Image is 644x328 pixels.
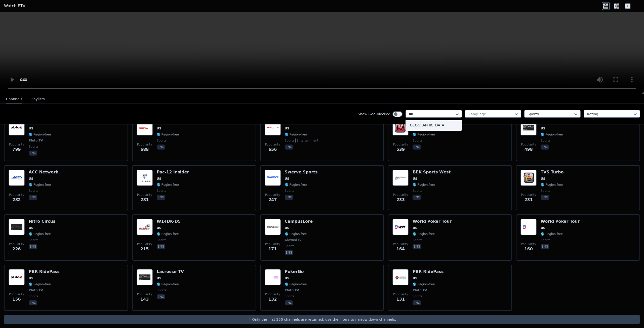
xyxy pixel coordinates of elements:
[413,232,435,236] span: 🌎 Region-free
[285,232,307,236] span: 🌎 Region-free
[6,95,22,104] button: Channels
[541,145,549,150] p: eng
[29,170,58,175] h6: ACC Network
[413,288,427,292] span: Pluto TV
[29,269,60,274] h6: PBR RidePass
[137,193,152,197] span: Popularity
[541,177,545,181] span: US
[29,219,56,224] h6: Nitro Circus
[396,296,405,302] span: 131
[285,183,307,187] span: 🌎 Region-free
[285,294,294,298] span: sports
[541,226,545,230] span: US
[9,119,25,135] img: MLB
[358,112,390,117] label: Show Geo-blocked
[9,242,24,246] span: Popularity
[541,238,550,242] span: sports
[29,195,37,200] p: eng
[9,219,25,235] img: Nitro Circus
[285,276,289,280] span: US
[285,244,294,248] span: sports
[29,226,33,230] span: US
[268,197,277,203] span: 247
[29,183,51,187] span: 🌎 Region-free
[29,288,43,292] span: Pluto TV
[413,238,422,242] span: sports
[137,170,153,186] img: Pac-12 Insider
[393,193,408,197] span: Popularity
[9,170,25,186] img: ACC Network
[157,269,184,274] h6: Lacrosse TV
[4,3,25,9] a: WatchIPTV
[12,296,21,302] span: 156
[413,276,417,280] span: US
[137,143,152,147] span: Popularity
[541,138,550,143] span: sports
[29,126,33,130] span: US
[413,170,451,175] h6: BEK Sports West
[157,226,161,230] span: US
[157,132,179,136] span: 🌎 Region-free
[285,269,307,274] h6: PokerGo
[413,244,421,249] p: eng
[157,145,165,150] p: eng
[137,242,152,246] span: Popularity
[393,242,408,246] span: Popularity
[29,282,51,286] span: 🌎 Region-free
[285,282,307,286] span: 🌎 Region-free
[393,143,408,147] span: Popularity
[285,132,307,136] span: 🌎 Region-free
[29,244,37,249] p: eng
[140,197,149,203] span: 281
[285,189,294,193] span: sports
[392,170,409,186] img: BEK Sports West
[12,197,21,203] span: 282
[396,197,405,203] span: 233
[9,269,25,285] img: PBR RidePass
[392,119,409,135] img: TVS Women Sports
[413,269,444,274] h6: PBR RidePass
[413,132,435,136] span: 🌎 Region-free
[137,269,153,285] img: Lacrosse TV
[12,246,21,252] span: 226
[29,132,51,136] span: 🌎 Region-free
[541,232,563,236] span: 🌎 Region-free
[285,145,293,150] p: eng
[157,294,165,299] p: eng
[157,126,161,130] span: US
[413,145,421,150] p: eng
[285,300,293,305] p: eng
[520,170,537,186] img: TVS Turbo
[140,147,149,153] span: 688
[6,317,638,322] p: ❗️Only the first 250 channels are returned, use the filters to narrow down channels.
[140,296,149,302] span: 143
[157,244,165,249] p: eng
[524,246,533,252] span: 160
[521,143,536,147] span: Popularity
[413,219,452,224] h6: World Poker Tour
[285,219,313,224] h6: CampusLore
[12,147,21,153] span: 799
[541,132,563,136] span: 🌎 Region-free
[157,183,179,187] span: 🌎 Region-free
[29,177,33,181] span: US
[295,138,318,143] span: entertainment
[137,119,153,135] img: SportsGrid
[285,195,293,200] p: eng
[413,138,422,143] span: sports
[29,189,38,193] span: sports
[392,219,409,235] img: World Poker Tour
[413,282,435,286] span: 🌎 Region-free
[157,288,166,292] span: sports
[265,292,280,296] span: Popularity
[413,226,417,230] span: US
[157,282,179,286] span: 🌎 Region-free
[157,177,161,181] span: US
[396,147,405,153] span: 539
[541,195,549,200] p: eng
[29,138,43,143] span: Pluto TV
[29,276,33,280] span: US
[268,296,277,302] span: 132
[413,183,435,187] span: 🌎 Region-free
[406,121,462,130] div: [GEOGRAPHIC_DATA]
